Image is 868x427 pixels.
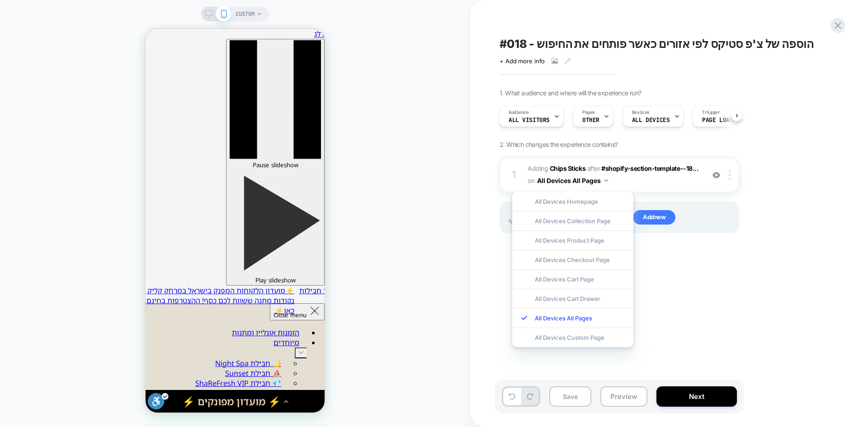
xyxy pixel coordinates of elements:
span: OTHER [582,117,599,123]
button: מיוחדים [149,319,161,329]
span: Pause slideshow [107,132,153,140]
button: Next [656,386,737,407]
span: Add new [633,210,675,225]
button: Save [549,386,591,407]
div: All Devices Cart Drawer [512,289,633,308]
span: Play slideshow [110,247,150,255]
span: Page Load [702,117,733,123]
span: Devices [632,109,650,116]
img: close [729,170,731,180]
a: 💎 חבילת ShaReFresh VIP [42,349,143,363]
div: All Devices Custom Page [512,328,633,347]
span: #018 - הוספה של צ'פ סטיקס לפי אזורים כאשר פותחים את החיפוש [500,37,814,51]
a: מיוחדים [121,300,161,327]
button: סרגל נגישות [2,364,23,384]
span: + Add more info [500,57,545,65]
button: Preview [600,386,647,407]
img: Joystick [505,211,523,225]
div: ⚡ מועדון מפונקים ⚡ [37,366,135,380]
span: #shopify-section-template--18... [601,164,698,172]
button: Pause slideshow Play slideshow [80,10,179,257]
img: crossed eye [712,171,720,179]
a: ⛵ חבילת Sunset [72,339,143,353]
div: All Devices Homepage [512,192,633,211]
span: 🫡 שירתם במילואים 30 ימים ומעלה? יצרנו עבורך חבילות מיוחדות בהחזר כספי מלא! לחצו כאן לפרטים [154,257,328,277]
a: 🔥 מבצעי הדקה 99 [69,359,143,373]
span: CUSTOM [236,7,255,21]
a: 🌙 חבילת Night Spa [62,329,143,343]
button: All Devices All Pages [537,174,608,187]
div: All Devices Product Page [512,230,633,250]
img: blue checkmark [521,315,527,321]
span: ALL DEVICES [632,117,670,123]
div: 1 [509,166,519,184]
a: הזמנות אונליין ומתנות [79,291,161,317]
span: 1. What audience and where will the experience run? [500,89,641,97]
span: on [528,175,534,186]
b: Chips Sticks [550,164,585,172]
button: Close menu [124,274,179,291]
img: down arrow [604,179,608,182]
div: All Devices All Pages [512,308,633,328]
span: All Visitors [509,117,550,123]
span: Audience [509,109,529,116]
span: Pages [582,109,595,116]
span: Trigger [702,109,720,116]
div: All Devices Cart Page [512,269,633,289]
div: All Devices Collection Page [512,211,633,230]
div: All Devices Checkout Page [512,250,633,269]
span: 2. Which changes the experience contains? [500,141,618,148]
span: AFTER [587,164,600,172]
span: Adding [528,164,585,172]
